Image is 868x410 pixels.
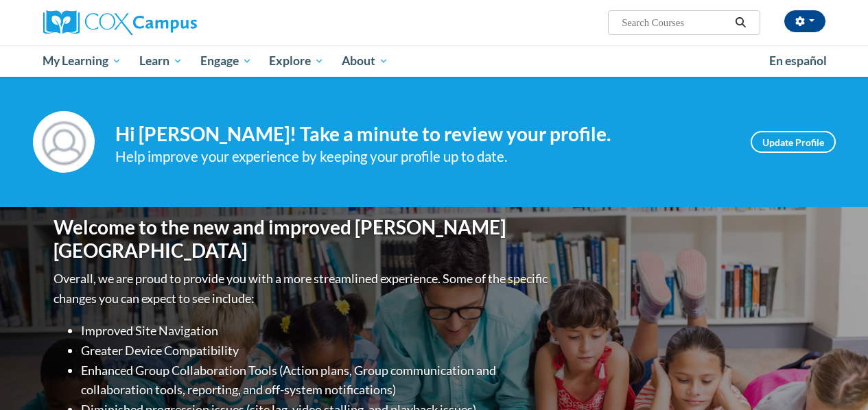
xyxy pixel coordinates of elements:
span: My Learning [43,53,121,69]
div: Main menu [33,45,836,77]
span: Engage [200,53,252,69]
input: Search Courses [620,14,730,31]
img: Cox Campus [43,10,197,35]
a: En español [760,47,836,75]
button: Search [730,14,751,31]
li: Enhanced Group Collaboration Tools (Action plans, Group communication and collaboration tools, re... [81,361,551,400]
h4: Hi [PERSON_NAME]! Take a minute to review your profile. [115,123,730,146]
li: Improved Site Navigation [81,321,551,341]
span: En español [769,53,827,68]
span: Explore [269,53,324,69]
iframe: Button to launch messaging window [813,355,857,399]
span: Learn [139,53,183,69]
span: About [342,53,388,69]
a: My Learning [34,45,131,77]
a: Explore [260,45,333,77]
button: Account Settings [784,10,825,32]
a: Learn [130,45,191,77]
a: Engage [191,45,261,77]
h1: Welcome to the new and improved [PERSON_NAME][GEOGRAPHIC_DATA] [54,216,551,262]
a: About [333,45,397,77]
li: Greater Device Compatibility [81,341,551,361]
img: Profile Image [33,111,95,173]
a: Update Profile [751,131,836,153]
div: Help improve your experience by keeping your profile up to date. [115,145,730,168]
a: Cox Campus [43,10,290,35]
p: Overall, we are proud to provide you with a more streamlined experience. Some of the specific cha... [54,269,551,309]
